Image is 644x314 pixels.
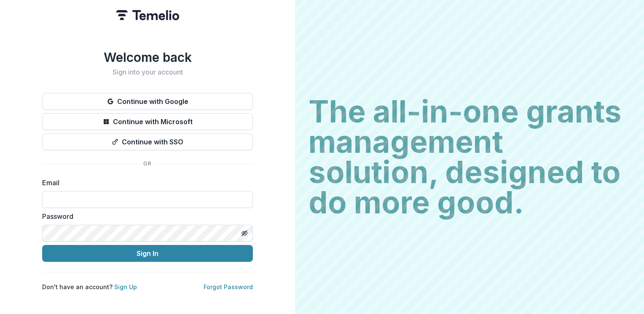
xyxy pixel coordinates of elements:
h1: Welcome back [42,50,253,65]
button: Continue with Google [42,93,253,110]
button: Continue with SSO [42,133,253,150]
img: Temelio [116,10,179,20]
button: Toggle password visibility [238,226,251,240]
p: Don't have an account? [42,282,137,291]
a: Sign Up [114,283,137,290]
h2: Sign into your account [42,68,253,76]
button: Sign In [42,245,253,262]
label: Password [42,211,248,221]
label: Email [42,178,248,188]
button: Continue with Microsoft [42,113,253,130]
a: Forgot Password [204,283,253,290]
